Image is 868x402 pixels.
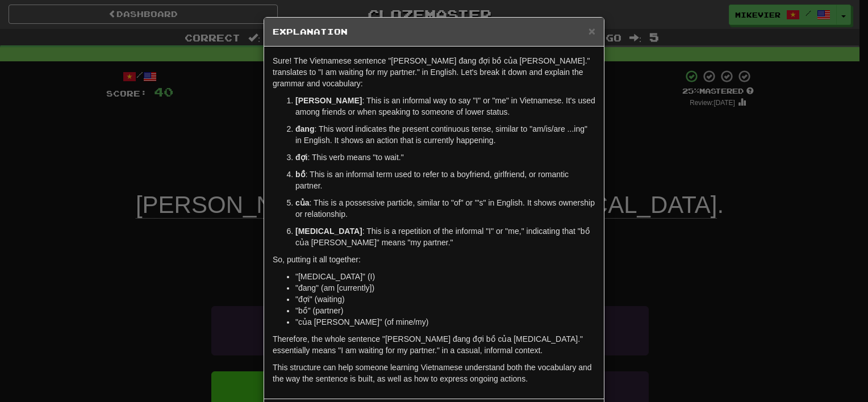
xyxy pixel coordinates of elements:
[295,227,362,236] strong: [MEDICAL_DATA]
[295,271,595,282] li: "[MEDICAL_DATA]" (I)
[273,362,595,384] p: This structure can help someone learning Vietnamese understand both the vocabulary and the way th...
[295,96,362,105] strong: [PERSON_NAME]
[295,225,595,248] p: : This is a repetition of the informal "I" or "me," indicating that "bồ của [PERSON_NAME]" means ...
[295,305,595,316] li: "bồ" (partner)
[295,282,595,294] li: "đang" (am [currently])
[295,316,595,328] li: "của [PERSON_NAME]" (of mine/my)
[273,333,595,356] p: Therefore, the whole sentence "[PERSON_NAME] đang đợi bồ của [MEDICAL_DATA]." essentially means "...
[273,55,595,89] p: Sure! The Vietnamese sentence "[PERSON_NAME] đang đợi bồ của [PERSON_NAME]." translates to "I am ...
[295,294,595,305] li: "đợi" (waiting)
[295,153,307,162] strong: đợi
[295,95,595,118] p: : This is an informal way to say "I" or "me" in Vietnamese. It's used among friends or when speak...
[295,152,595,163] p: : This verb means "to wait."
[295,198,310,207] strong: của
[589,25,595,37] button: Close
[273,254,595,265] p: So, putting it all together:
[589,24,595,37] span: ×
[295,124,314,133] strong: đang
[273,26,595,37] h5: Explanation
[295,170,306,179] strong: bồ
[295,169,595,191] p: : This is an informal term used to refer to a boyfriend, girlfriend, or romantic partner.
[295,123,595,146] p: : This word indicates the present continuous tense, similar to "am/is/are ...ing" in English. It ...
[295,197,595,220] p: : This is a possessive particle, similar to "of" or "'s" in English. It shows ownership or relati...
